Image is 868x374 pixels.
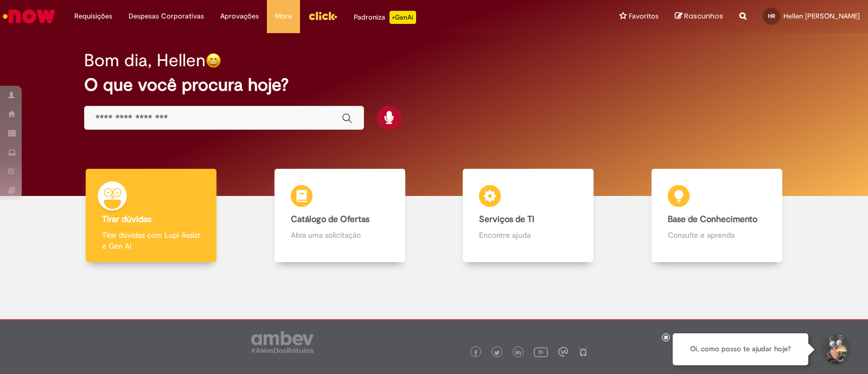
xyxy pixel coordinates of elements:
[246,169,435,263] a: Catálogo de Ofertas Abra uma solicitação
[479,230,577,240] p: Encontre ajuda
[251,331,314,353] img: logo_footer_ambev_rotulo_gray.png
[102,230,200,251] p: Tirar dúvidas com Lupi Assist e Gen Ai
[684,11,723,21] span: Rascunhos
[275,11,292,22] span: More
[515,350,521,356] img: logo_footer_linkedin.png
[206,53,221,68] img: happy-face.png
[390,11,416,24] p: +GenAi
[291,230,389,240] p: Abra uma solicitação
[629,11,659,22] span: Favoritos
[668,230,766,240] p: Consulte e aprenda
[783,11,860,21] span: Hellen [PERSON_NAME]
[675,11,723,22] a: Rascunhos
[291,214,369,225] b: Catálogo de Ofertas
[819,333,852,366] button: Iniciar Conversa de Suporte
[473,350,478,356] img: logo_footer_facebook.png
[534,345,548,359] img: logo_footer_youtube.png
[308,8,337,24] img: click_logo_yellow_360x200.png
[558,347,568,357] img: logo_footer_workplace.png
[479,214,534,225] b: Serviços de TI
[768,12,775,20] span: HR
[129,11,204,22] span: Despesas Corporativas
[434,169,623,263] a: Serviços de TI Encontre ajuda
[74,11,112,22] span: Requisições
[102,214,151,225] b: Tirar dúvidas
[668,214,757,225] b: Base de Conhecimento
[84,75,784,94] h2: O que você procura hoje?
[623,169,812,263] a: Base de Conhecimento Consulte e aprenda
[57,169,246,263] a: Tirar dúvidas Tirar dúvidas com Lupi Assist e Gen Ai
[220,11,259,22] span: Aprovações
[1,5,57,27] img: ServiceNow
[578,347,588,357] img: logo_footer_naosei.png
[673,333,808,365] div: Oi, como posso te ajudar hoje?
[494,350,500,356] img: logo_footer_twitter.png
[354,11,416,24] div: Padroniza
[84,51,206,70] h2: Bom dia, Hellen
